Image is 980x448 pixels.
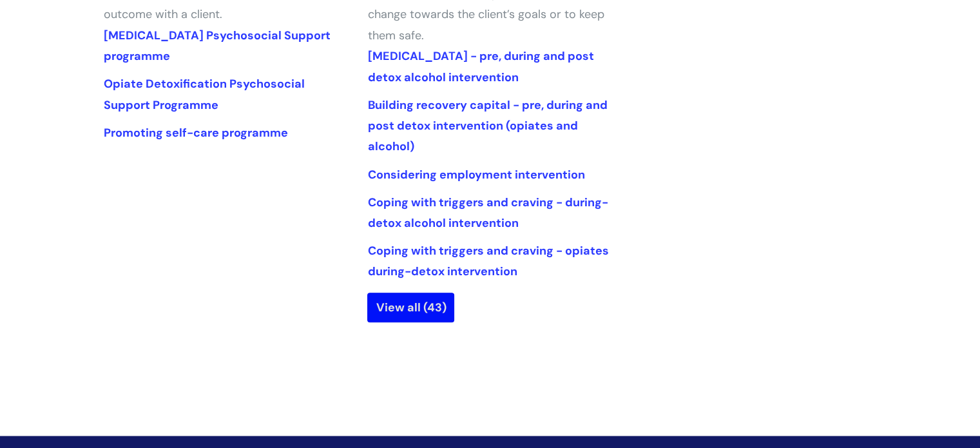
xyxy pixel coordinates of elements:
[367,48,593,84] a: [MEDICAL_DATA] - pre, during and post detox alcohol intervention
[367,243,608,279] a: Coping with triggers and craving - opiates during-detox intervention
[104,125,288,141] a: Promoting self-care programme
[367,97,607,155] a: Building recovery capital - pre, during and post detox intervention (opiates and alcohol)
[367,167,584,182] a: Considering employment intervention
[104,28,331,64] a: [MEDICAL_DATA] Psychosocial Support programme
[367,195,608,231] a: Coping with triggers and craving - during-detox alcohol intervention
[367,293,454,322] a: View all (43)
[104,76,305,112] a: Opiate Detoxification Psychosocial Support Programme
